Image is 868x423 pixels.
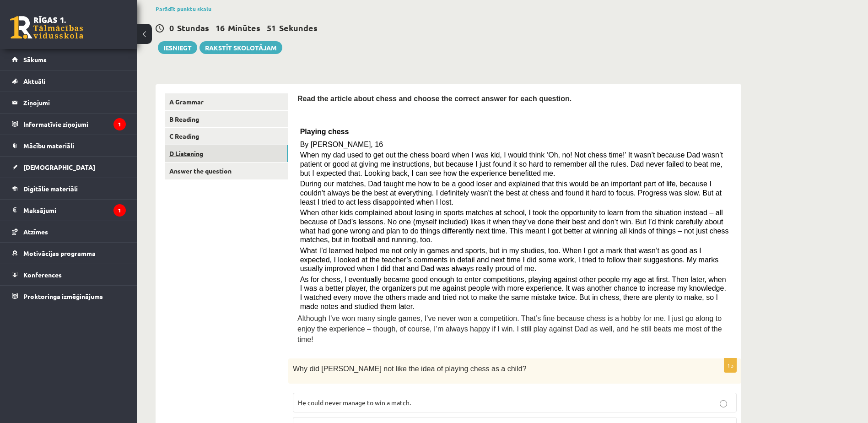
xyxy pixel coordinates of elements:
[23,55,47,64] span: Sākums
[23,184,78,193] span: Digitālie materiāli
[724,358,737,373] p: 1p
[165,128,288,145] a: C Reading
[199,41,282,54] a: Rakstīt skolotājam
[113,204,126,217] i: 1
[297,315,722,343] span: Although I’ve won many single games, I’ve never won a competition. That’s fine because chess is a...
[300,180,722,206] span: During our matches, Dad taught me how to be a good loser and explained that this would be an impo...
[12,200,126,221] a: Maksājumi1
[169,22,174,33] span: 0
[165,163,288,179] a: Answer the question
[298,398,411,407] span: He could never manage to win a match.
[12,135,126,156] a: Mācību materiāli
[23,228,48,236] span: Atzīmes
[165,145,288,162] a: D Listening
[279,22,318,33] span: Sekundes
[23,141,74,150] span: Mācību materiāli
[156,5,211,12] a: Parādīt punktu skalu
[216,22,225,33] span: 16
[293,365,526,373] span: Why did [PERSON_NAME] not like the idea of playing chess as a child?
[23,163,95,171] span: [DEMOGRAPHIC_DATA]
[23,271,62,279] span: Konferences
[300,141,383,148] span: By [PERSON_NAME], 16
[23,77,45,85] span: Aktuāli
[300,151,723,177] span: When my dad used to get out the chess board when I was kid, I would think ‘Oh, no! Not chess time...
[300,247,719,272] span: What I’d learned helped me not only in games and sports, but in my studies, too. When I got a mar...
[23,114,126,135] legend: Informatīvie ziņojumi
[12,221,126,242] a: Atzīmes
[297,95,571,103] span: Read the article about chess and choose the correct answer for each question.
[12,114,126,135] a: Informatīvie ziņojumi1
[23,92,126,113] legend: Ziņojumi
[177,22,209,33] span: Stundas
[12,286,126,307] a: Proktoringa izmēģinājums
[720,400,727,407] input: He could never manage to win a match.
[300,209,729,244] span: When other kids complained about losing in sports matches at school, I took the opportunity to le...
[113,118,126,130] i: 1
[12,70,126,92] a: Aktuāli
[165,93,288,110] a: A Grammar
[10,16,83,39] a: Rīgas 1. Tālmācības vidusskola
[12,243,126,264] a: Motivācijas programma
[23,249,96,257] span: Motivācijas programma
[300,128,349,136] span: Playing chess
[228,22,260,33] span: Minūtes
[23,200,126,221] legend: Maksājumi
[267,22,276,33] span: 51
[12,157,126,178] a: [DEMOGRAPHIC_DATA]
[12,92,126,113] a: Ziņojumi
[23,292,103,300] span: Proktoringa izmēģinājums
[165,111,288,128] a: B Reading
[12,49,126,70] a: Sākums
[12,178,126,199] a: Digitālie materiāli
[158,41,197,54] button: Iesniegt
[12,264,126,285] a: Konferences
[300,276,726,310] span: As for chess, I eventually became good enough to enter competitions, playing against other people...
